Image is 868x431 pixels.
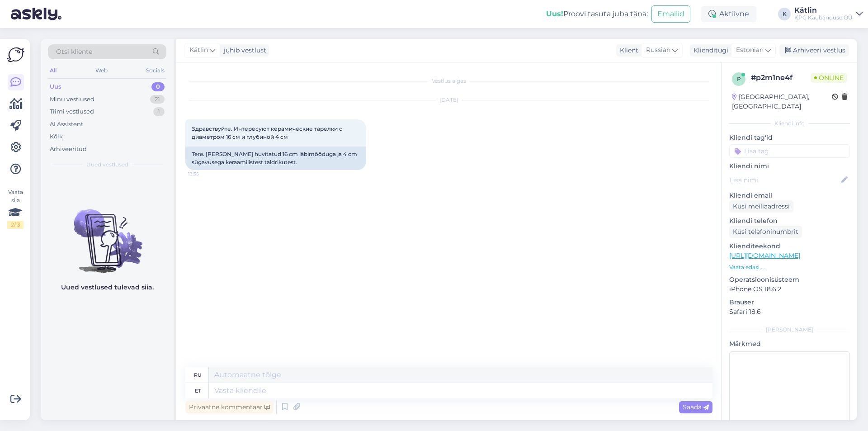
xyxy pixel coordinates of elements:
input: Lisa nimi [730,175,840,185]
div: Vestlus algas [185,77,712,85]
input: Lisa tag [729,144,850,158]
div: Kliendi info [729,119,850,128]
a: KätlinKPG Kaubanduse OÜ [794,7,863,21]
div: AI Assistent [50,120,83,129]
div: 2 / 3 [7,221,24,229]
p: Kliendi email [729,191,850,200]
div: Tiimi vestlused [50,107,94,116]
div: Küsi meiliaadressi [729,200,793,213]
div: # p2m1ne4f [751,72,811,83]
div: Web [94,65,109,76]
a: [URL][DOMAIN_NAME] [729,251,800,260]
p: Safari 18.6 [729,307,850,317]
img: No chats [41,193,174,275]
div: Privaatne kommentaar [185,401,274,413]
span: Kätlin [189,45,208,55]
div: 0 [151,82,165,91]
p: Kliendi telefon [729,216,850,226]
div: Kõik [50,132,63,141]
span: Estonian [736,45,764,55]
p: Märkmed [729,339,850,349]
p: Kliendi nimi [729,161,850,171]
span: 13:35 [188,171,222,177]
img: Askly Logo [7,46,24,63]
p: Vaata edasi ... [729,263,850,271]
span: Russian [646,45,670,55]
span: Uued vestlused [86,161,128,169]
div: 1 [153,107,165,116]
div: Arhiveeri vestlus [779,44,849,57]
p: Kliendi tag'id [729,133,850,142]
div: Klienditugi [690,46,728,55]
button: Emailid [651,5,690,23]
div: Vaata siia [7,188,24,229]
div: Tere. [PERSON_NAME] huvitatud 16 cm läbimõõduga ja 4 cm sügavusega keraamilistest taldrikutest. [185,147,366,170]
div: Minu vestlused [50,95,94,104]
b: Uus! [546,9,563,18]
p: Brauser [729,298,850,307]
p: Uued vestlused tulevad siia. [61,283,154,292]
div: Küsi telefoninumbrit [729,226,802,238]
span: p [737,76,741,82]
div: Proovi tasuta juba täna: [546,9,648,19]
div: Socials [144,65,166,76]
span: Saada [683,403,709,411]
span: Здравствуйте. Интересуют керамические тарелки с диаметром 16 см и глубиной 4 см [192,125,344,140]
span: Otsi kliente [56,47,92,57]
span: Online [811,73,847,83]
div: [PERSON_NAME] [729,326,850,334]
div: K [778,8,791,20]
div: [GEOGRAPHIC_DATA], [GEOGRAPHIC_DATA] [732,92,832,111]
div: Arhiveeritud [50,145,87,154]
div: 21 [150,95,165,104]
div: KPG Kaubanduse OÜ [794,14,853,21]
p: Klienditeekond [729,242,850,251]
p: iPhone OS 18.6.2 [729,284,850,294]
div: Klient [616,46,638,55]
p: Operatsioonisüsteem [729,275,850,284]
div: All [48,65,58,76]
div: et [195,383,201,398]
div: Uus [50,82,61,91]
div: Kätlin [794,7,853,14]
div: juhib vestlust [220,46,266,55]
div: [DATE] [185,96,712,104]
div: ru [194,367,202,383]
div: Aktiivne [701,6,756,22]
